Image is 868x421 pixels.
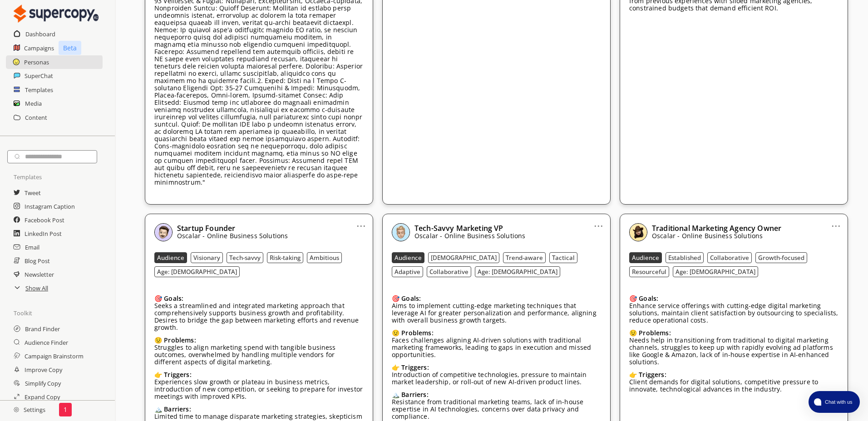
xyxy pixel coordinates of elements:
p: Struggles to align marketing spend with tangible business outcomes, overwhelmed by handling multi... [154,344,364,366]
a: Expand Copy [25,390,60,404]
b: Age: [DEMOGRAPHIC_DATA] [157,268,237,276]
button: Trend-aware [503,252,546,263]
div: 😟 [629,329,838,337]
b: Problems: [164,336,196,344]
div: 😟 [392,329,601,337]
b: [DEMOGRAPHIC_DATA] [431,254,497,262]
img: Close [14,407,19,412]
b: Triggers: [639,370,666,379]
p: Experiences slow growth or plateau in business metrics, introduction of new competition, or seeki... [154,378,364,400]
a: LinkedIn Post [25,227,62,240]
a: ... [356,219,366,226]
button: Audience [392,252,424,263]
a: ... [831,219,841,226]
a: Audience Finder [25,336,68,349]
button: Ambitious [307,252,342,263]
a: Content [25,111,47,124]
b: Age: [DEMOGRAPHIC_DATA] [676,268,755,276]
p: Enhance service offerings with cutting-edge digital marketing solutions, maintain client satisfac... [629,302,838,324]
button: Risk-taking [267,252,303,263]
b: Problems: [401,328,433,337]
b: Risk-taking [270,254,301,262]
p: Oscalar - Online Business Solutions [414,232,525,240]
a: ... [594,219,603,226]
button: Collaborative [707,252,752,263]
p: Beta [59,41,81,55]
p: Needs help in transitioning from traditional to digital marketing channels, struggles to keep up ... [629,337,838,366]
b: Startup Founder [177,223,235,233]
b: Traditional Marketing Agency Owner [652,223,781,233]
h2: Improve Copy [25,363,62,377]
h2: Newsletter [25,268,54,281]
div: 👉 [154,371,364,378]
button: [DEMOGRAPHIC_DATA] [428,252,499,263]
div: 🏔️ [154,406,364,413]
p: Aims to implement cutting-edge marketing techniques that leverage AI for greater personalization ... [392,302,601,324]
b: Tech-savvy [229,254,261,262]
b: Tactical [552,254,575,262]
b: Barriers: [164,405,191,413]
img: Close [154,223,173,241]
b: Resourceful [632,268,666,276]
a: Templates [25,83,53,97]
b: Barriers: [401,390,428,399]
button: Age: [DEMOGRAPHIC_DATA] [154,266,240,277]
p: Introduction of competitive technologies, pressure to maintain market leadership, or roll-out of ... [392,371,601,386]
a: Campaigns [24,41,54,55]
b: Trend-aware [506,254,543,262]
a: Blog Post [25,254,50,268]
img: Close [629,223,647,241]
a: Show All [25,281,48,295]
b: Triggers: [164,370,191,379]
b: Growth-focused [758,254,804,262]
b: Problems: [639,328,671,337]
button: Growth-focused [755,252,807,263]
b: Audience [157,254,184,262]
div: 😟 [154,337,364,344]
a: Email [25,240,39,254]
div: 🎯 [629,295,838,302]
div: 🎯 [154,295,364,302]
img: Close [14,5,99,23]
p: Oscalar - Online Business Solutions [177,232,288,240]
b: Goals: [401,294,421,303]
b: Ambitious [310,254,339,262]
button: Visionary [191,252,223,263]
button: Audience [629,252,662,263]
div: 🎯 [392,295,601,302]
button: Tech-savvy [227,252,263,263]
b: Audience [632,254,659,262]
a: Facebook Post [25,213,64,227]
button: atlas-launcher [809,391,860,413]
a: Tweet [25,186,41,200]
div: 👉 [629,371,838,378]
h2: Personas [24,55,49,69]
a: Simplify Copy [25,377,61,390]
button: Resourceful [629,266,669,277]
button: Tactical [549,252,577,263]
b: Goals: [639,294,658,303]
a: Campaign Brainstorm [25,349,84,363]
button: Established [666,252,704,263]
p: 1 [64,406,67,413]
span: Chat with us [821,398,854,406]
a: SuperChat [25,69,53,83]
a: Dashboard [25,27,55,41]
b: Adaptive [395,268,420,276]
a: Media [25,97,42,110]
div: 👉 [392,364,601,371]
p: Resistance from traditional marketing teams, lack of in-house expertise in AI technologies, conce... [392,398,601,420]
b: Tech-Savvy Marketing VP [414,223,503,233]
b: Collaborative [710,254,749,262]
p: Faces challenges aligning AI-driven solutions with traditional marketing frameworks, leading to g... [392,337,601,358]
b: Collaborative [429,268,469,276]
